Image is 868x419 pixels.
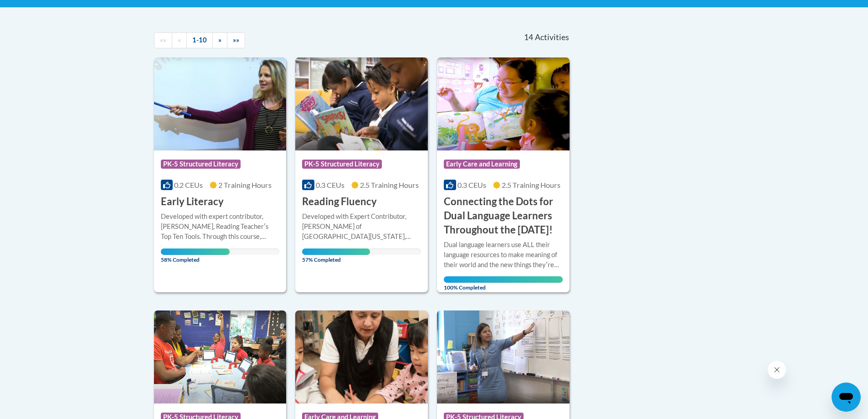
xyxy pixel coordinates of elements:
[212,32,227,48] a: Next
[524,32,533,42] span: 14
[161,212,280,242] div: Developed with expert contributor, [PERSON_NAME], Reading Teacherʹs Top Ten Tools. Through this c...
[218,181,272,189] span: 2 Training Hours
[316,181,344,189] span: 0.3 CEUs
[302,248,370,263] span: 57% Completed
[444,240,563,270] div: Dual language learners use ALL their language resources to make meaning of their world and the ne...
[178,36,181,44] span: «
[535,32,569,42] span: Activities
[154,57,287,150] img: Course Logo
[174,181,203,189] span: 0.2 CEUs
[768,361,786,379] iframe: Close message
[161,160,241,169] span: PK-5 Structured Literacy
[154,32,172,48] a: Begining
[302,195,377,209] h3: Reading Fluency
[5,6,74,14] span: Hi. How can we help?
[161,195,224,209] h3: Early Literacy
[295,310,428,403] img: Course Logo
[233,36,239,44] span: »»
[437,310,570,403] img: Course Logo
[160,36,166,44] span: ««
[444,195,563,237] h3: Connecting the Dots for Dual Language Learners Throughout the [DATE]!
[437,57,570,292] a: Course LogoEarly Care and Learning0.3 CEUs2.5 Training Hours Connecting the Dots for Dual Languag...
[295,57,428,150] img: Course Logo
[218,36,221,44] span: »
[832,383,861,412] iframe: Button to launch messaging window
[502,181,560,189] span: 2.5 Training Hours
[437,57,570,150] img: Course Logo
[227,32,245,48] a: End
[302,212,421,242] div: Developed with Expert Contributor, [PERSON_NAME] of [GEOGRAPHIC_DATA][US_STATE], [GEOGRAPHIC_DATA...
[161,248,230,263] span: 58% Completed
[457,181,486,189] span: 0.3 CEUs
[161,248,230,255] div: Your progress
[444,160,520,169] span: Early Care and Learning
[172,32,187,48] a: Previous
[360,181,419,189] span: 2.5 Training Hours
[186,32,213,48] a: 1-10
[444,276,563,291] span: 100% Completed
[444,276,563,283] div: Your progress
[295,57,428,292] a: Course LogoPK-5 Structured Literacy0.3 CEUs2.5 Training Hours Reading FluencyDeveloped with Exper...
[154,310,287,403] img: Course Logo
[302,248,370,255] div: Your progress
[154,57,287,292] a: Course LogoPK-5 Structured Literacy0.2 CEUs2 Training Hours Early LiteracyDeveloped with expert c...
[302,160,382,169] span: PK-5 Structured Literacy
